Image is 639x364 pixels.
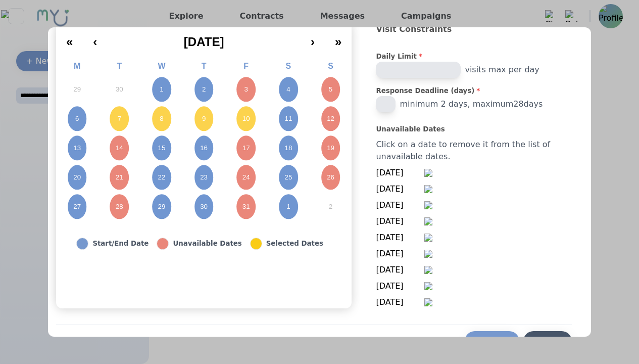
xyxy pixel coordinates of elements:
button: Previous [465,331,519,351]
label: Unavailable Dates [376,124,572,134]
button: October 4, 2025 [267,75,310,104]
span: [DATE] [376,296,424,308]
img: Remove [424,298,432,306]
abbr: October 3, 2025 [244,85,248,94]
abbr: October 9, 2025 [202,114,206,123]
button: [DATE] [107,27,301,50]
button: October 9, 2025 [183,104,225,133]
abbr: October 6, 2025 [75,114,79,123]
div: Unavailable Dates [173,239,241,249]
div: Submit [533,335,562,347]
button: « [56,27,83,50]
button: October 15, 2025 [140,133,183,163]
button: October 27, 2025 [56,192,99,221]
abbr: Monday [74,62,80,70]
button: October 8, 2025 [140,104,183,133]
button: October 18, 2025 [267,133,310,163]
button: October 3, 2025 [225,75,267,104]
button: › [301,27,325,50]
abbr: October 10, 2025 [242,114,250,123]
button: October 17, 2025 [225,133,267,163]
img: Remove [424,185,432,193]
img: Remove [424,201,432,209]
button: October 10, 2025 [225,104,267,133]
abbr: October 29, 2025 [158,202,166,211]
button: September 29, 2025 [56,75,99,104]
span: [DATE] [376,167,424,179]
abbr: Thursday [202,62,207,70]
span: [DATE] [376,232,424,244]
button: September 30, 2025 [99,75,141,104]
abbr: October 7, 2025 [118,114,121,123]
span: visits max per day [465,64,539,76]
abbr: October 5, 2025 [329,85,332,94]
abbr: September 30, 2025 [116,85,123,94]
img: Remove [424,234,432,242]
abbr: October 30, 2025 [200,202,208,211]
button: October 16, 2025 [183,133,225,163]
abbr: October 28, 2025 [116,202,123,211]
button: October 14, 2025 [99,133,141,163]
button: October 1, 2025 [140,75,183,104]
abbr: September 29, 2025 [73,85,81,94]
div: Selected Dates [266,239,323,249]
abbr: Tuesday [117,62,122,70]
button: October 12, 2025 [310,104,352,133]
abbr: Friday [243,62,249,70]
abbr: Sunday [328,62,333,70]
abbr: October 12, 2025 [327,114,334,123]
button: October 13, 2025 [56,133,99,163]
abbr: Wednesday [158,62,165,70]
button: October 25, 2025 [267,163,310,192]
abbr: November 2, 2025 [329,202,332,211]
button: October 7, 2025 [99,104,141,133]
abbr: October 25, 2025 [284,173,292,182]
button: October 5, 2025 [310,75,352,104]
button: October 29, 2025 [140,192,183,221]
abbr: October 21, 2025 [116,173,123,182]
span: [DATE] [376,280,424,292]
button: November 2, 2025 [310,192,352,221]
abbr: October 19, 2025 [327,144,334,153]
abbr: October 15, 2025 [158,144,166,153]
button: October 30, 2025 [183,192,225,221]
abbr: October 14, 2025 [116,144,123,153]
abbr: November 1, 2025 [286,202,290,211]
abbr: October 4, 2025 [286,85,290,94]
button: October 20, 2025 [56,163,99,192]
abbr: October 27, 2025 [73,202,81,211]
img: Remove [424,266,432,274]
abbr: October 23, 2025 [200,173,208,182]
span: [DATE] [376,215,424,227]
button: October 24, 2025 [225,163,267,192]
label: Response Deadline (days) [376,86,572,96]
abbr: October 2, 2025 [202,85,206,94]
div: Previous [475,335,509,347]
span: minimum 2 days, maximum 28 days [400,98,543,110]
abbr: Saturday [286,62,291,70]
abbr: October 8, 2025 [160,114,163,123]
abbr: October 24, 2025 [242,173,250,182]
img: Remove [424,217,432,225]
button: October 28, 2025 [99,192,141,221]
img: Remove [424,250,432,258]
abbr: October 31, 2025 [242,202,250,211]
button: October 2, 2025 [183,75,225,104]
span: [DATE] [184,35,224,49]
button: October 26, 2025 [310,163,352,192]
button: October 21, 2025 [99,163,141,192]
button: Submit [523,331,572,351]
div: Start/End Date [92,239,149,249]
abbr: October 11, 2025 [284,114,292,123]
button: October 23, 2025 [183,163,225,192]
button: » [325,27,352,50]
abbr: October 17, 2025 [242,144,250,153]
img: Remove [424,282,432,290]
abbr: October 20, 2025 [73,173,81,182]
abbr: October 26, 2025 [327,173,334,182]
button: October 22, 2025 [140,163,183,192]
button: November 1, 2025 [267,192,310,221]
button: ‹ [83,27,107,50]
abbr: October 1, 2025 [160,85,163,94]
button: October 6, 2025 [56,104,99,133]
